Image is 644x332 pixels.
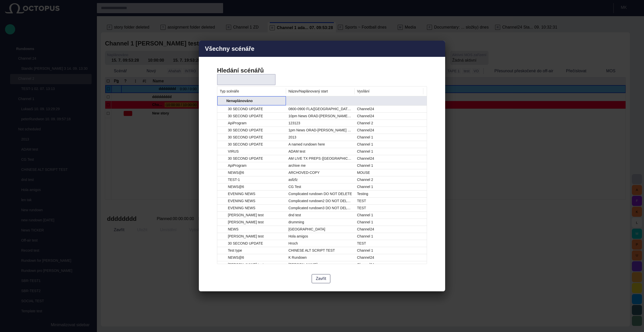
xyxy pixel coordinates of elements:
[355,190,423,197] div: Testing
[286,134,355,141] div: 2013
[220,89,239,93] div: Typ scénáře
[286,183,355,190] div: CG Test
[199,41,445,57] div: Všechny scénáře
[355,127,423,134] div: Channel24
[286,162,355,169] div: archive me
[228,148,283,155] div: VIRUS
[228,226,283,233] div: NEWS
[286,204,355,211] div: Complicated rundown3 DO NOT DELETE
[312,274,331,283] button: Zavřít
[355,169,423,176] div: MOUSE
[286,226,355,233] div: Greater Boston
[286,105,355,112] div: 0800-0900 FLA(Orad) - 2014-06-18 00:00:00
[217,67,427,74] h2: Hledání scénářů
[228,240,283,247] div: 30 SECOND UPDATE
[228,212,283,219] div: [PERSON_NAME] test
[355,162,423,169] div: Channel 1
[355,261,423,268] div: Channel24
[199,41,445,291] div: Všechny scénáře
[286,176,355,183] div: asfzfz
[355,176,423,183] div: Channel 2
[355,183,423,190] div: Channel 1
[228,254,283,261] div: NEWS@6
[355,112,423,120] div: Channel24
[355,148,423,155] div: Channel 1
[286,155,355,162] div: AM LIVE TX PREPS (Orad) - 2014-06-08 16:00:01
[228,219,283,226] div: [PERSON_NAME] test
[355,219,423,226] div: Channel 1
[228,205,283,211] div: EVENING NEWS
[355,233,423,240] div: Channel 1
[355,247,423,254] div: Channel 1
[228,106,283,112] div: 30 SECOND UPDATE
[286,197,355,204] div: Complicated rundown2 DO NOT DELETE
[355,134,423,141] div: Channel 1
[228,183,283,190] div: NEWS@6
[286,148,355,155] div: ADAM test
[228,134,283,141] div: 30 SECOND UPDATE
[228,141,283,148] div: 30 SECOND UPDATE
[226,97,253,105] span: Nenaplánováno
[286,112,355,120] div: 10pm News ORAD-ADAM - 2014-06-06 14:00:00
[228,169,283,176] div: NEWS@6
[355,141,423,148] div: Channel 1
[228,176,283,183] div: TEST-1
[286,211,355,219] div: dnd test
[286,240,355,247] div: Hroch
[355,204,423,211] div: TEST
[286,169,355,176] div: ARCHOVED-COPY
[288,89,328,93] div: Název/Naplánovaný start
[286,127,355,134] div: 1pm News ORAD-ADAM - 2014-06-12 05:00:00
[355,105,423,112] div: Channel24
[286,233,355,240] div: Hola amigos
[286,254,355,261] div: K Rundown
[228,261,283,268] div: [PERSON_NAME] test
[286,120,355,127] div: 123123
[286,219,355,226] div: drumming
[228,155,283,162] div: 30 SECOND UPDATE
[355,226,423,233] div: Channel24
[228,247,283,254] div: Test type
[205,45,254,52] h2: Všechny scénáře
[357,89,369,93] div: Vysílání
[228,233,283,240] div: [PERSON_NAME] test
[286,141,355,148] div: A named rundown here
[286,190,355,197] div: Complicated rundown DO NOT DELETE
[355,155,423,162] div: Channel24
[355,197,423,204] div: TEST
[355,211,423,219] div: Channel 1
[228,113,283,120] div: 30 SECOND UPDATE
[286,247,355,254] div: CHINESE ALT SCRIPT TEST
[228,191,283,197] div: EVENING NEWS
[355,120,423,127] div: Channel 2
[355,240,423,247] div: TEST
[228,120,283,127] div: ApiProgram
[228,162,283,169] div: ApiProgram
[286,261,355,268] div: Karel Leshtinna
[228,198,283,204] div: EVENING NEWS
[355,254,423,261] div: Channel24
[228,127,283,134] div: 30 SECOND UPDATE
